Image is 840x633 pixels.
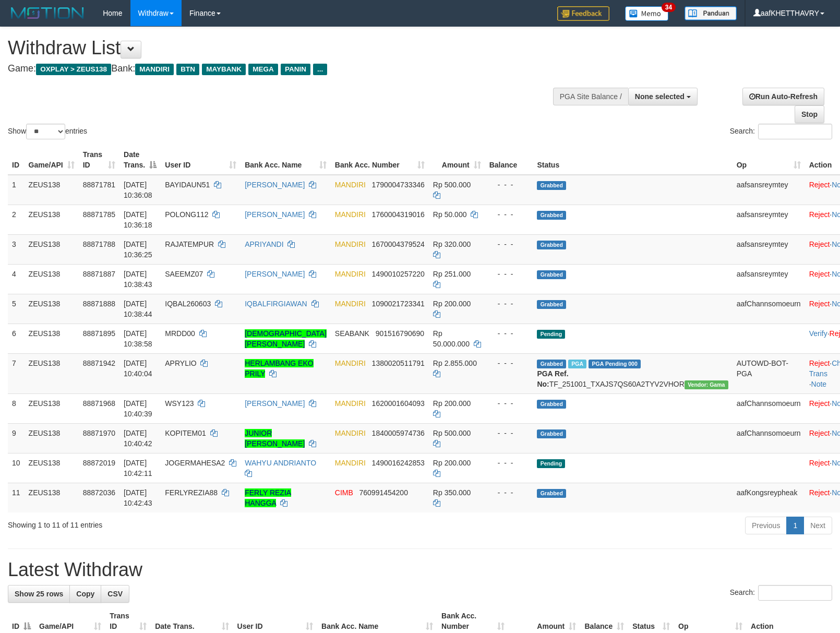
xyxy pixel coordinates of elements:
span: MANDIRI [335,429,366,437]
span: PGA Pending [589,360,641,368]
span: 88871781 [83,181,115,189]
span: BAYIDAUN51 [165,181,210,189]
span: Rp 200.000 [433,300,471,308]
h1: Withdraw List [8,38,549,58]
span: Rp 200.000 [433,399,471,408]
span: MANDIRI [335,181,366,189]
td: 5 [8,294,25,324]
span: 88871970 [83,429,115,437]
span: 88872036 [83,488,115,497]
a: [DEMOGRAPHIC_DATA][PERSON_NAME] [245,329,327,348]
td: 10 [8,453,25,483]
td: aafChannsomoeurn [733,423,805,453]
td: 1 [8,175,25,205]
th: ID [8,145,25,175]
div: - - - [489,180,529,190]
a: Next [803,517,832,534]
td: aafChannsomoeurn [733,393,805,423]
span: Grabbed [537,429,566,438]
a: [PERSON_NAME] [245,210,305,219]
span: 88871785 [83,210,115,219]
span: 34 [662,3,676,12]
td: 7 [8,353,25,393]
span: Rp 50.000 [433,210,467,219]
span: Rp 350.000 [433,488,471,497]
span: MANDIRI [335,240,366,248]
td: ZEUS138 [25,483,79,512]
a: WAHYU ANDRIANTO [245,459,316,467]
span: MEGA [248,64,278,75]
a: Note [811,380,827,388]
span: Copy 1840005974736 to clipboard [372,429,425,437]
th: Bank Acc. Number: activate to sort column ascending [331,145,429,175]
td: aafsansreymtey [733,205,805,234]
th: User ID: activate to sort column ascending [161,145,241,175]
a: Reject [809,240,830,248]
td: 2 [8,205,25,234]
a: Stop [795,105,824,123]
span: Copy 760991454200 to clipboard [359,488,407,497]
span: Grabbed [537,241,566,249]
span: PANIN [281,64,310,75]
button: None selected [628,88,698,105]
a: Previous [745,517,787,534]
div: Showing 1 to 11 of 11 entries [8,516,342,530]
td: ZEUS138 [25,423,79,453]
span: FERLYREZIA88 [165,488,218,497]
span: 88872019 [83,459,115,467]
span: [DATE] 10:40:42 [124,429,152,448]
span: SAEEMZ07 [165,270,203,278]
label: Search: [730,124,832,139]
a: Reject [809,399,830,408]
span: Grabbed [537,300,566,309]
th: Trans ID: activate to sort column ascending [79,145,119,175]
a: IQBALFIRGIAWAN [245,300,307,308]
td: 6 [8,324,25,353]
th: Bank Acc. Name: activate to sort column ascending [241,145,331,175]
a: Reject [809,429,830,437]
td: 11 [8,483,25,512]
div: PGA Site Balance / [553,88,628,105]
img: panduan.png [685,6,737,20]
label: Search: [730,585,832,601]
a: Show 25 rows [8,585,70,603]
a: CSV [101,585,129,603]
span: Grabbed [537,270,566,279]
a: Run Auto-Refresh [742,88,824,105]
span: POLONG112 [165,210,208,219]
span: WSY123 [165,399,194,408]
div: - - - [489,398,529,409]
span: MRDD00 [165,329,195,338]
span: 88871888 [83,300,115,308]
span: [DATE] 10:42:11 [124,459,152,477]
th: Op: activate to sort column ascending [733,145,805,175]
td: 8 [8,393,25,423]
span: [DATE] 10:36:18 [124,210,152,229]
span: MANDIRI [335,359,366,367]
span: Marked by aafsolysreylen [568,360,586,368]
a: [PERSON_NAME] [245,399,305,408]
label: Show entries [8,124,87,139]
div: - - - [489,298,529,309]
span: Grabbed [537,400,566,409]
a: Reject [809,270,830,278]
span: CIMB [335,488,353,497]
span: [DATE] 10:38:58 [124,329,152,348]
span: MANDIRI [335,459,366,467]
span: Copy 901516790690 to clipboard [376,329,424,338]
span: 88871788 [83,240,115,248]
span: [DATE] 10:38:44 [124,300,152,318]
span: 88871942 [83,359,115,367]
span: Copy 1490016242853 to clipboard [372,459,425,467]
a: 1 [786,517,804,534]
td: aafsansreymtey [733,234,805,264]
a: Reject [809,359,830,367]
th: Amount: activate to sort column ascending [429,145,485,175]
td: ZEUS138 [25,324,79,353]
span: Grabbed [537,489,566,498]
b: PGA Ref. No: [537,369,568,388]
span: ... [313,64,327,75]
select: Showentries [26,124,65,139]
td: ZEUS138 [25,205,79,234]
td: ZEUS138 [25,294,79,324]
